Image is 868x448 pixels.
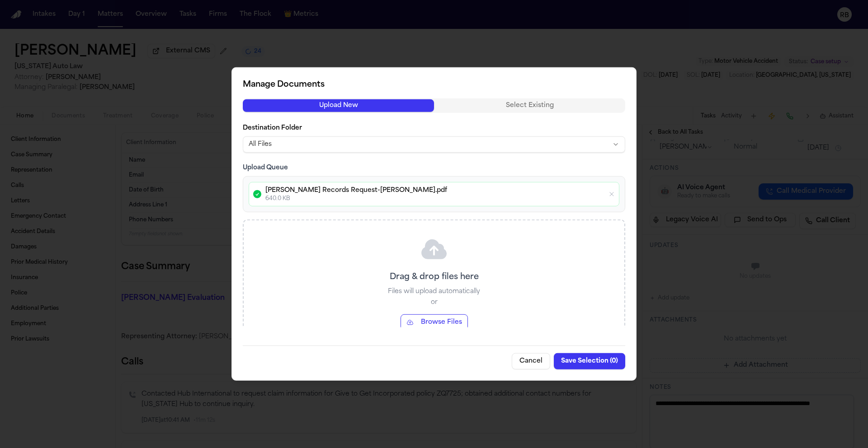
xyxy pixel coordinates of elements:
[431,298,438,307] p: or
[265,186,604,195] p: [PERSON_NAME] Records Request-[PERSON_NAME].pdf
[401,314,468,331] button: Browse Files
[512,353,550,369] button: Cancel
[554,353,625,369] button: Save Selection (0)
[434,99,625,112] button: Select Existing
[390,271,479,284] p: Drag & drop files here
[243,79,625,91] h2: Manage Documents
[243,124,625,133] label: Destination Folder
[243,163,625,173] h3: Upload Queue
[388,287,480,296] p: Files will upload automatically
[243,99,434,112] button: Upload New
[265,195,604,202] p: 640.0 KB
